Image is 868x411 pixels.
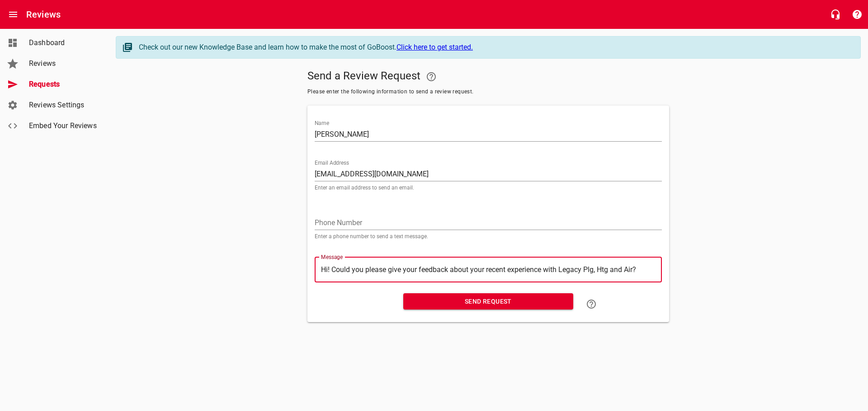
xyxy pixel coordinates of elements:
[139,42,851,53] div: Check out our new Knowledge Base and learn how to make the most of GoBoost.
[396,43,473,51] a: Click here to get started.
[29,120,98,131] span: Embed Your Reviews
[846,4,868,25] button: Support Portal
[29,79,98,90] span: Requests
[2,4,24,25] button: Open drawer
[307,88,669,97] span: Please enter the following information to send a review request.
[321,265,656,274] textarea: Hi! Could you please give your feedback about your recent experience with Legacy Plg, Htg and Air?
[26,7,61,22] h6: Reviews
[410,296,566,307] span: Send Request
[307,66,669,88] h5: Send a Review Request
[825,4,846,25] button: Live Chat
[420,66,442,88] a: Your Google or Facebook account must be connected to "Send a Review Request"
[29,37,98,48] span: Dashboard
[29,58,98,69] span: Reviews
[315,185,662,190] p: Enter an email address to send an email.
[580,293,602,315] a: Learn how to "Send a Review Request"
[29,100,98,111] span: Reviews Settings
[315,160,349,166] label: Email Address
[315,120,329,126] label: Name
[403,293,573,310] button: Send Request
[315,234,662,239] p: Enter a phone number to send a text message.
